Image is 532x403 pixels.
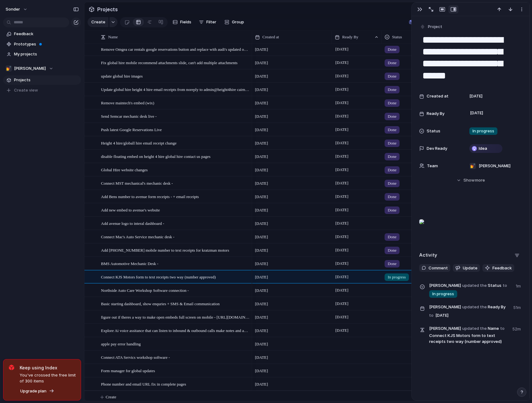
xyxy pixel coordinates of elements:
[472,128,494,134] span: In progress
[255,354,268,361] span: [DATE]
[419,264,450,272] button: Comment
[255,287,268,294] span: [DATE]
[101,367,155,374] span: Form manager for global updates
[18,387,56,396] button: Upgrade plan
[492,265,512,271] span: Feedback
[101,300,220,307] span: Basic starting dashboard, show enquries + SMS & Email communication
[500,325,505,332] span: to
[334,327,350,334] span: [DATE]
[14,51,79,57] span: My projects
[101,166,148,173] span: Global Hire website changes
[3,4,31,14] button: sonder
[427,93,448,99] span: Created at
[479,145,487,152] span: Idea
[14,87,38,93] span: Create view
[3,64,81,73] button: 💅[PERSON_NAME]
[20,388,46,394] span: Upgrade plan
[14,77,79,83] span: Projects
[101,220,164,227] span: Add avenue logo to interal dashboard -
[334,139,350,147] span: [DATE]
[206,19,216,25] span: Filter
[3,86,81,95] button: Create view
[429,325,509,345] span: Name Connect KJS Motors form to text receipts two way (number approved)
[101,99,154,106] span: Remove maintech's embed (wix)
[429,303,510,320] span: Ready By
[255,194,268,200] span: [DATE]
[255,261,268,267] span: [DATE]
[388,274,406,280] span: In progress
[482,264,514,272] button: Feedback
[334,273,350,281] span: [DATE]
[255,207,268,213] span: [DATE]
[427,145,447,152] span: Dev Ready
[101,72,143,79] span: update global hire images
[388,247,396,254] span: Done
[468,109,485,117] span: [DATE]
[255,127,268,133] span: [DATE]
[427,128,440,134] span: Status
[255,73,268,79] span: [DATE]
[388,87,396,93] span: Done
[334,260,350,267] span: [DATE]
[429,282,512,298] span: Status
[255,341,268,347] span: [DATE]
[255,140,268,146] span: [DATE]
[196,17,219,27] button: Filter
[388,194,396,200] span: Done
[255,274,268,280] span: [DATE]
[255,46,268,53] span: [DATE]
[255,234,268,240] span: [DATE]
[101,287,189,294] span: Northside Auto Care Workshop Software connection -
[463,265,477,271] span: Update
[14,41,79,47] span: Prototypes
[388,154,396,160] span: Done
[255,154,268,160] span: [DATE]
[334,59,350,66] span: [DATE]
[388,140,396,146] span: Done
[462,304,487,310] span: updated the
[388,60,396,66] span: Done
[388,100,396,106] span: Done
[255,247,268,254] span: [DATE]
[3,75,81,85] a: Projects
[462,282,487,289] span: updated the
[463,177,475,183] span: Show
[334,220,350,227] span: [DATE]
[101,273,216,280] span: Connect KJS Motors form to text receipts two way (number approved)
[342,34,358,40] span: Ready By
[428,24,442,30] span: Project
[479,163,510,169] span: [PERSON_NAME]
[334,99,350,107] span: [DATE]
[101,179,173,187] span: Connect MST mechanical's mechanic desk -
[262,34,279,40] span: Created at
[470,163,476,169] div: 💅
[20,372,76,384] span: You've crossed the free limit of 300 items
[429,325,461,332] span: [PERSON_NAME]
[429,282,461,289] span: [PERSON_NAME]
[101,86,250,93] span: Update global hire height 4 hire email receipts from noreply to admin@height4hire cairns@global-hire
[6,65,12,72] div: 💅
[108,34,118,40] span: Name
[180,19,191,25] span: Fields
[334,246,350,254] span: [DATE]
[255,368,268,374] span: [DATE]
[334,193,350,200] span: [DATE]
[388,46,396,53] span: Done
[255,167,268,173] span: [DATE]
[469,93,482,99] span: [DATE]
[20,364,76,371] span: Keep using Index
[14,65,46,72] span: [PERSON_NAME]
[334,206,350,214] span: [DATE]
[101,139,177,146] span: Height 4 hire/globall hire email receipt change
[453,264,480,272] button: Update
[3,29,81,39] a: Feedback
[101,112,157,120] span: Send Semcar mechanic desk live -
[334,179,350,187] span: [DATE]
[503,282,507,289] span: to
[101,313,250,320] span: figure out if theres a way to make open embeds full screen on mobile - [URL][DOMAIN_NAME]
[101,45,250,53] span: Remove Omgea car rentals google reservations button and replace with audi's updated one in sheets
[388,207,396,213] span: Done
[334,153,350,160] span: [DATE]
[101,340,141,347] span: apple pay error handling
[512,325,522,332] span: 52m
